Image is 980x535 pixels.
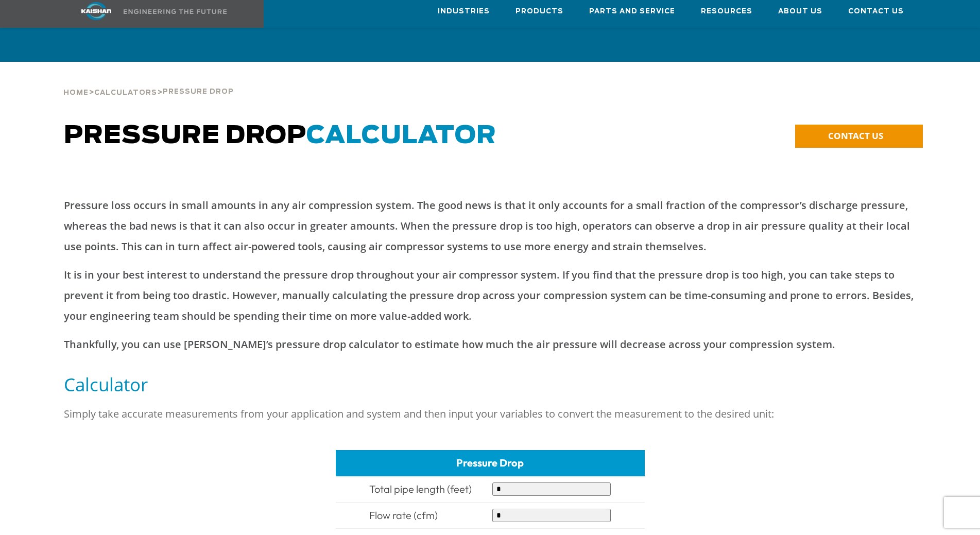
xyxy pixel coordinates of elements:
span: Products [515,6,563,18]
h5: Calculator [64,373,917,396]
span: Total pipe length (feet) [369,482,472,495]
p: Simply take accurate measurements from your application and system and then input your variables ... [64,404,917,424]
span: Pressure Drop [64,124,496,148]
p: It is in your best interest to understand the pressure drop throughout your air compressor system... [64,265,917,326]
a: Calculators [94,88,157,97]
img: kaishan logo [58,2,135,20]
div: > > [63,62,234,101]
span: Resources [701,6,752,18]
a: Home [63,88,89,97]
span: Pressure Drop [163,89,234,95]
span: CALCULATOR [306,124,496,148]
span: Industries [438,6,490,18]
span: Pressure Drop [456,456,524,469]
span: Calculators [94,90,157,96]
span: Home [63,90,89,96]
p: Thankfully, you can use [PERSON_NAME]’s pressure drop calculator to estimate how much the air pre... [64,334,917,355]
span: Contact Us [848,6,904,18]
span: About Us [778,6,822,18]
span: CONTACT US [828,130,883,142]
p: Pressure loss occurs in small amounts in any air compression system. The good news is that it onl... [64,195,917,257]
span: Flow rate (cfm) [369,509,438,522]
span: Parts and Service [589,6,675,18]
a: CONTACT US [795,125,923,148]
